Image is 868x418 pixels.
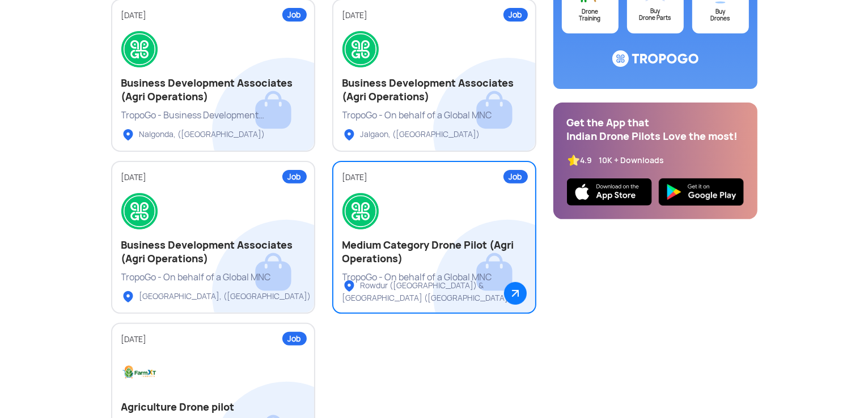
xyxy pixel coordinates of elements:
img: ic_locationlist.svg [121,128,135,142]
h2: Agriculture Drone pilot [121,400,305,414]
div: TropoGo - Business Development Associates (Agri Operations) [121,109,305,122]
div: Job [503,170,528,184]
div: [DATE] [121,10,305,21]
div: TropoGo - On behalf of a Global MNC [342,271,526,284]
img: logo.png [342,193,379,229]
div: Job [503,8,528,22]
div: Jalgaon, ([GEOGRAPHIC_DATA]) [342,128,480,142]
div: TropoGo - On behalf of a Global MNC [342,109,526,122]
img: logo.png [121,31,158,67]
a: Job[DATE]Medium Category Drone Pilot (Agri Operations)TropoGo - On behalf of a Global MNCRowdur (... [332,161,536,314]
div: Job [282,8,307,22]
h2: Business Development Associates (Agri Operations) [121,76,305,104]
h2: Medium Category Drone Pilot (Agri Operations) [342,238,526,266]
img: ic_star.svg [567,153,581,167]
div: Rowdur ([GEOGRAPHIC_DATA]) & [GEOGRAPHIC_DATA] ([GEOGRAPHIC_DATA]) [342,279,545,304]
div: [DATE] [342,10,526,21]
div: Get the App that [567,116,744,130]
img: logo.png [121,193,158,229]
div: TropoGo - On behalf of a Global MNC [121,271,305,284]
a: Job[DATE]Business Development Associates (Agri Operations)TropoGo - On behalf of a Global MNC[GEO... [111,161,315,314]
div: [DATE] [342,172,526,183]
img: img_playstore.png [659,178,744,206]
h2: Business Development Associates (Agri Operations) [342,76,526,104]
div: Indian Drone Pilots Love the most! [567,130,744,143]
div: Nalgonda, ([GEOGRAPHIC_DATA]) [121,128,265,142]
div: [DATE] [121,172,305,183]
div: Job [282,332,307,346]
h2: Business Development Associates (Agri Operations) [121,238,305,266]
div: [DATE] [121,334,305,345]
div: Job [282,170,307,184]
div: Drone Training [562,8,619,22]
img: ic_locationlist.svg [121,290,135,304]
div: 4.9 10K + Downloads [581,155,664,166]
img: ic_arrow_popup.png [504,282,527,305]
div: [GEOGRAPHIC_DATA], ([GEOGRAPHIC_DATA]) [121,290,311,304]
img: logo1.jpg [121,355,158,391]
img: ic_locationlist.svg [342,128,356,142]
img: logo.png [342,31,379,67]
img: ic_logo@3x.svg [612,50,698,67]
div: Buy Drones [692,8,749,22]
img: ic_locationlist.svg [342,279,356,293]
div: Buy Drone Parts [627,8,684,22]
img: ios_new.svg [567,178,652,206]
